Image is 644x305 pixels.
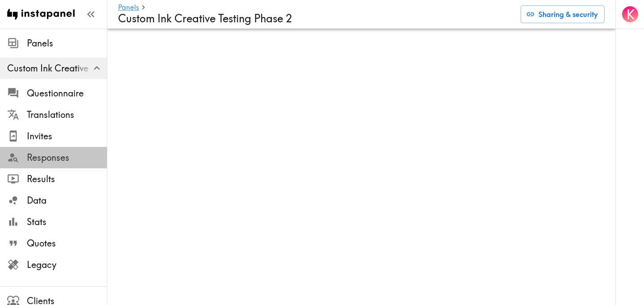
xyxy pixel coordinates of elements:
[27,237,107,250] span: Quotes
[27,259,107,271] span: Legacy
[27,173,107,185] span: Results
[27,194,107,207] span: Data
[27,87,107,100] span: Questionnaire
[27,130,107,142] span: Invites
[118,12,513,25] h4: Custom Ink Creative Testing Phase 2
[27,109,107,121] span: Translations
[521,5,605,23] button: Sharing & security
[27,37,107,50] span: Panels
[27,151,107,164] span: Responses
[27,216,107,228] span: Stats
[627,7,635,22] span: K
[7,62,107,75] span: Custom Ink Creative Testing Phase 2
[621,5,639,23] button: K
[118,4,139,12] a: Panels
